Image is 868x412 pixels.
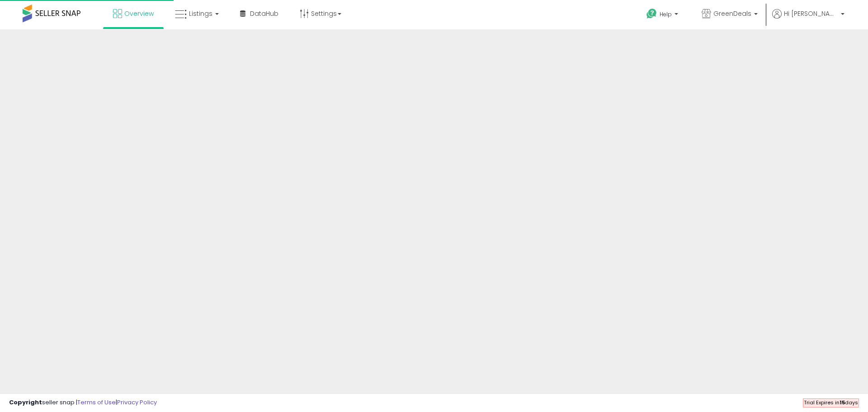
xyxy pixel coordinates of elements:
[9,398,42,407] strong: Copyright
[784,9,838,18] span: Hi [PERSON_NAME]
[124,9,154,18] span: Overview
[772,9,844,29] a: Hi [PERSON_NAME]
[639,1,687,29] a: Help
[117,398,157,407] a: Privacy Policy
[250,9,278,18] span: DataHub
[9,398,157,407] div: seller snap | |
[840,399,845,406] b: 15
[646,8,657,19] i: Get Help
[713,9,751,18] span: GreenDeals
[660,10,672,18] span: Help
[804,399,858,406] span: Trial Expires in days
[189,9,212,18] span: Listings
[77,398,116,407] a: Terms of Use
